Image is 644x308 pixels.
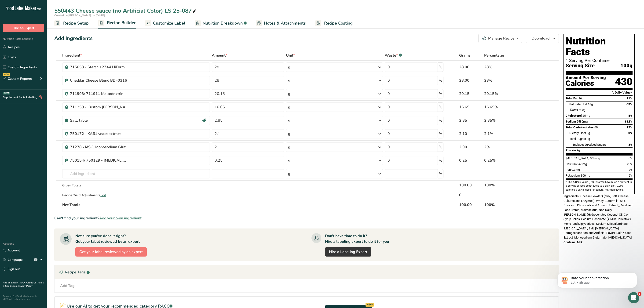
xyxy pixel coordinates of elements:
[288,118,290,123] div: g
[566,126,594,129] span: Total Carbohydrates
[54,18,89,29] a: Recipe Setup
[288,64,290,70] div: g
[628,114,633,117] span: 8%
[629,156,633,160] span: 0%
[459,78,482,83] div: 28.00
[203,20,243,26] span: Nutrition Breakdown
[569,108,577,112] i: Trans
[61,200,458,210] th: Net Totals
[563,194,580,198] span: Ingredients:
[62,53,82,58] span: Ingredient
[70,78,128,83] div: Cheddar Cheese Blend BDF0316
[626,126,633,129] span: 22%
[264,20,306,26] span: Notes & Attachments
[459,104,482,110] div: 16.65
[566,168,571,171] span: Iron
[60,283,75,289] div: Add Tag
[75,247,147,257] button: Get your label reviewed by an expert
[459,182,482,188] div: 100.00
[3,295,44,301] div: Powered By FoodLabelMaker © 2025 All Rights Reserved
[70,118,128,123] div: Salt, table
[63,20,89,26] span: Recipe Setup
[315,18,353,29] a: Recipe Costing
[54,14,105,17] span: Created by [PERSON_NAME] on [DATE]
[385,53,402,58] div: Waste
[620,63,633,69] span: 100g
[286,53,295,58] span: Unit
[3,281,19,284] a: Hire an Expert .
[70,104,128,110] div: 711259 - Custom [PERSON_NAME] 50215
[484,182,532,188] div: 100%
[70,158,128,163] div: 750154/ 750129 - [MEDICAL_DATA] (NON-GMO)
[566,162,577,166] span: Calcium
[563,194,632,239] span: Cheese Powder ( (Milk, Salt, Cheese Cultures and Enzymes), Whey, Buttermilk, Salt, Disodium Phosp...
[585,143,588,146] span: 2g
[54,7,197,15] div: 550443 Cheese sauce (no Artificial Color) LS 25-087
[588,102,593,106] span: 13g
[20,281,26,284] a: FAQ .
[459,53,471,58] span: Grams
[366,303,374,307] div: NEW
[325,247,371,257] a: Hire a Labeling Expert
[26,281,37,284] a: About Us .
[571,168,580,171] span: 0.3mg
[98,18,136,29] a: Recipe Builder
[488,36,515,41] div: Manage Recipe
[627,162,633,166] span: 20%
[626,102,633,106] span: 63%
[484,118,532,123] div: 2.85%
[550,263,644,295] iframe: Intercom notifications message
[582,108,585,112] span: 0g
[578,162,587,166] span: 250mg
[587,137,590,141] span: 8g
[626,97,633,100] span: 21%
[628,131,633,135] span: 0%
[75,233,140,244] div: Not sure you've done it right? Get your label reviewed by an expert
[3,281,44,288] a: Terms & Conditions .
[566,76,606,80] div: Amount Per Serving
[70,144,128,150] div: 712786 MSG, Monosodium Glutamate
[55,265,559,279] div: Recipe Tags
[629,174,633,177] span: 6%
[582,114,590,117] span: 25mg
[484,158,532,163] div: 0.25%
[459,144,482,150] div: 2.00
[577,240,583,244] span: Milk
[484,144,532,150] div: 2%
[569,131,586,135] span: Dietary Fiber
[145,18,185,29] a: Customize Label
[566,97,578,100] span: Total Fat
[573,143,607,146] span: Includes Added Sugars
[458,200,483,210] th: 100.00
[79,249,143,255] span: Get your label reviewed by an expert
[566,120,576,123] span: Sodium
[459,192,482,198] div: 0
[99,215,142,221] span: Add your own ingredient
[483,200,533,210] th: 100%
[569,108,581,112] span: Fat
[3,24,44,32] button: Hire an Expert
[484,64,532,70] div: 28%
[532,36,549,41] span: Download
[288,171,290,177] div: g
[288,131,290,137] div: g
[569,102,587,106] span: Saturated Fat
[566,36,633,57] h1: Nutrition Facts
[484,104,532,110] div: 16.65%
[459,64,482,70] div: 28.00
[288,78,290,83] div: g
[100,193,106,197] span: Edit
[590,156,600,160] span: 0.1mcg
[3,92,10,94] div: BETA
[324,20,353,26] span: Recipe Costing
[581,174,590,177] span: 300mg
[566,156,589,160] span: [MEDICAL_DATA]
[563,240,576,244] span: Contains:
[587,131,590,135] span: 0g
[566,80,606,87] div: Calories
[615,76,633,88] div: 430
[459,118,482,123] div: 2.85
